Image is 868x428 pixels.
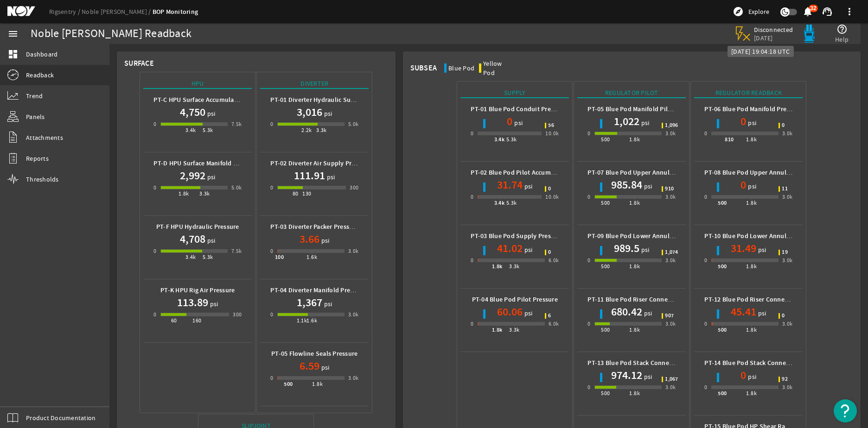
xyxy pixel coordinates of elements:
[549,319,559,328] div: 6.0k
[26,112,45,121] span: Panels
[782,123,785,128] span: 0
[153,7,198,16] a: BOP Monitoring
[26,413,96,422] span: Product Documentation
[665,129,676,138] div: 3.0k
[143,79,252,89] div: HPU
[545,129,559,138] div: 10.0k
[665,383,676,392] div: 3.0k
[300,359,319,373] h1: 6.59
[185,252,196,262] div: 3.4k
[124,59,154,68] div: Surface
[293,189,299,198] div: 80
[26,50,57,59] span: Dashboard
[203,252,213,262] div: 5.3k
[297,316,307,325] div: 1.1k
[153,159,258,168] b: PT-D HPU Surface Manifold Pressure
[7,49,19,60] mat-icon: dashboard
[754,34,793,42] span: [DATE]
[448,63,474,73] div: Blue Pod
[545,192,559,201] div: 10.0k
[704,232,818,240] b: PT-10 Blue Pod Lower Annular Pressure
[270,159,370,168] b: PT-02 Diverter Air Supply Pressure
[601,325,610,334] div: 500
[192,316,201,325] div: 160
[26,133,63,142] span: Attachments
[348,120,359,129] div: 5.0k
[512,118,523,127] span: psi
[180,232,205,246] h1: 4,708
[629,198,640,208] div: 1.8k
[587,319,590,328] div: 0
[548,123,554,128] span: 56
[203,126,213,135] div: 5.3k
[665,256,676,265] div: 3.0k
[494,198,505,208] div: 3.4k
[306,316,317,325] div: 1.6k
[410,63,437,73] div: Subsea
[270,246,273,256] div: 0
[82,7,153,16] a: Noble [PERSON_NAME]
[548,313,551,319] span: 6
[704,168,818,177] b: PT-08 Blue Pod Upper Annular Pressure
[782,256,793,265] div: 3.0k
[704,192,707,201] div: 0
[746,135,757,144] div: 1.8k
[782,319,793,328] div: 3.0k
[665,123,678,128] span: 1,096
[587,256,590,265] div: 0
[275,252,284,262] div: 100
[740,114,746,129] h1: 0
[800,25,818,43] img: Bluepod.svg
[523,308,533,318] span: psi
[782,313,785,319] span: 0
[460,88,569,98] div: Supply
[665,377,678,382] span: 1,067
[587,168,717,177] b: PT-07 Blue Pod Upper Annular Pilot Pressure
[312,379,323,389] div: 1.8k
[509,262,520,271] div: 3.3k
[506,198,517,208] div: 5.3k
[523,245,533,254] span: psi
[548,250,551,255] span: 0
[270,310,273,319] div: 0
[587,383,590,392] div: 0
[270,95,390,104] b: PT-01 Diverter Hydraulic Supply Pressure
[472,295,558,304] b: PT-04 Blue Pod Pilot Pressure
[231,120,242,129] div: 7.5k
[319,236,330,245] span: psi
[156,222,239,231] b: PT-F HPU Hydraulic Pressure
[153,183,156,192] div: 0
[471,232,563,240] b: PT-03 Blue Pod Supply Pressure
[694,88,803,98] div: Regulator Readback
[548,186,551,192] span: 0
[497,241,523,256] h1: 41.02
[731,304,756,319] h1: 45.41
[306,252,317,262] div: 1.6k
[746,182,756,191] span: psi
[179,189,189,198] div: 1.8k
[756,308,766,318] span: psi
[271,349,357,358] b: PT-05 Flowline Seals Pressure
[629,325,640,334] div: 1.8k
[322,299,332,308] span: psi
[319,363,330,372] span: psi
[629,135,640,144] div: 1.8k
[834,399,857,422] button: Open Resource Center
[205,236,216,245] span: psi
[153,310,156,319] div: 0
[297,295,322,310] h1: 1,367
[665,313,674,319] span: 907
[492,262,503,271] div: 1.8k
[180,105,205,120] h1: 4,750
[507,114,512,129] h1: 0
[838,0,861,23] button: more_vert
[704,105,802,113] b: PT-06 Blue Pod Manifold Pressure
[704,256,707,265] div: 0
[611,304,642,319] h1: 680.42
[729,4,773,19] button: Explore
[260,79,369,89] div: Diverter
[177,295,208,310] h1: 113.89
[746,389,757,398] div: 1.8k
[639,245,650,254] span: psi
[270,373,273,383] div: 0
